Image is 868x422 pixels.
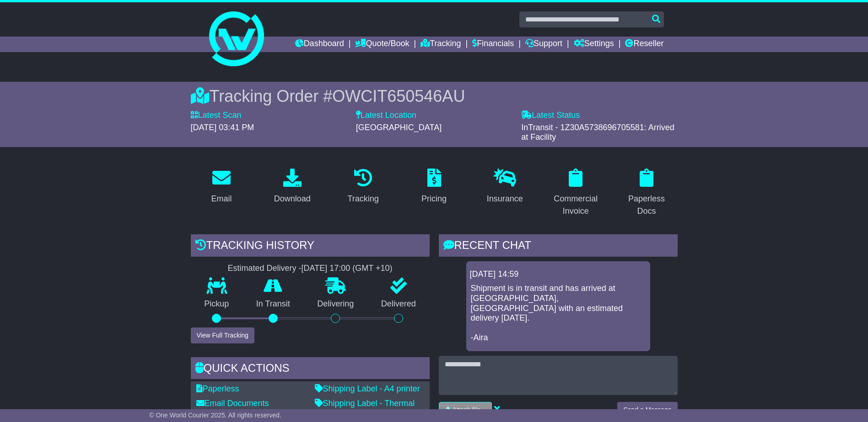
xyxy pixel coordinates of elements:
[472,37,514,52] a: Financials
[196,384,239,393] a: Paperless
[470,269,647,280] div: [DATE] 14:59
[421,37,461,52] a: Tracking
[421,193,447,205] div: Pricing
[574,37,614,52] a: Settings
[439,234,678,259] div: RECENT CHAT
[205,165,237,208] a: Email
[191,234,430,259] div: Tracking history
[471,284,646,343] p: Shipment is in transit and has arrived at [GEOGRAPHIC_DATA], [GEOGRAPHIC_DATA] with an estimated ...
[191,299,243,309] p: Pickup
[525,37,562,52] a: Support
[367,299,430,309] p: Delivered
[191,123,254,132] span: [DATE] 03:41 PM
[191,327,254,343] button: View Full Tracking
[356,123,442,132] span: [GEOGRAPHIC_DATA]
[355,37,409,52] a: Quote/Book
[243,299,304,309] p: In Transit
[315,399,415,418] a: Shipping Label - Thermal printer
[295,37,344,52] a: Dashboard
[521,111,580,121] label: Latest Status
[304,299,368,309] p: Delivering
[149,411,281,419] span: © One World Courier 2025. All rights reserved.
[622,193,672,217] div: Paperless Docs
[347,193,378,205] div: Tracking
[521,123,674,142] span: InTransit - 1Z30A5738696705581: Arrived at Facility
[211,193,232,205] div: Email
[191,357,430,382] div: Quick Actions
[481,165,529,208] a: Insurance
[191,86,678,106] div: Tracking Order #
[356,111,416,121] label: Latest Location
[196,399,269,408] a: Email Documents
[191,111,242,121] label: Latest Scan
[551,193,601,217] div: Commercial Invoice
[341,165,384,208] a: Tracking
[191,264,430,274] div: Estimated Delivery -
[415,165,453,208] a: Pricing
[302,264,393,274] div: [DATE] 17:00 (GMT +10)
[332,87,465,105] span: OWCIT650546AU
[268,165,317,208] a: Download
[274,193,311,205] div: Download
[625,37,663,52] a: Reseller
[487,193,523,205] div: Insurance
[545,165,607,221] a: Commercial Invoice
[616,165,678,221] a: Paperless Docs
[617,402,677,418] button: Send a Message
[315,384,420,393] a: Shipping Label - A4 printer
